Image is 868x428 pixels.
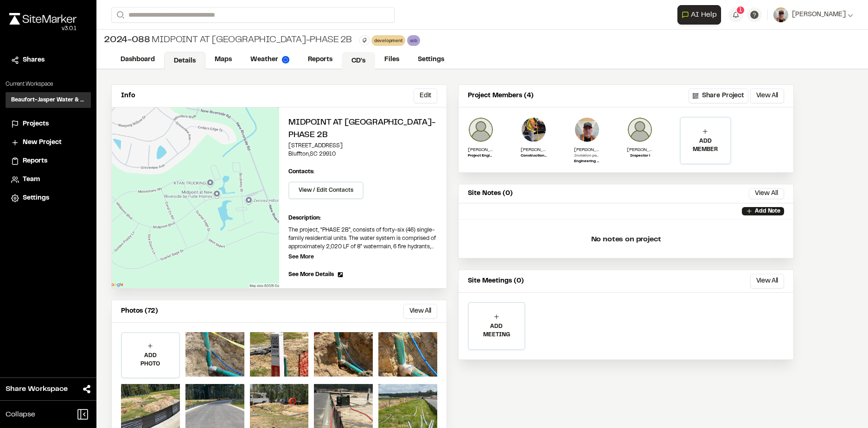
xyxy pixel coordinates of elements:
p: Project Engineer [468,153,494,159]
span: Reports [23,156,47,166]
span: Collapse [6,409,35,420]
button: View / Edit Contacts [288,182,364,199]
span: Share Workspace [6,384,68,395]
div: Midpoint at [GEOGRAPHIC_DATA]-Phase 2B [104,33,352,47]
p: Site Notes (0) [468,189,513,199]
img: Shawna Hesson [627,117,653,143]
button: Share Project [689,88,748,103]
p: Invitation pending [574,153,600,159]
a: New Project [11,138,85,148]
span: [PERSON_NAME] [792,10,846,20]
img: precipai.png [282,56,289,63]
p: ADD MEETING [469,322,524,339]
span: New Project [23,138,62,148]
p: Description: [288,214,437,222]
a: Team [11,175,85,185]
p: ADD PHOTO [122,352,179,368]
p: Site Meetings (0) [468,276,524,286]
span: Shares [23,55,45,65]
p: [PERSON_NAME] [468,146,494,153]
p: Bluffton , SC 29910 [288,150,437,158]
img: rebrand.png [9,13,77,25]
div: development [371,35,405,46]
img: User [773,7,788,22]
p: Contacts: [288,168,314,176]
p: Construction Engineer II [521,153,547,159]
button: View All [749,188,784,199]
span: See More Details [288,271,334,279]
p: Add Note [755,207,780,215]
p: [PERSON_NAME] [574,146,600,153]
span: AI Help [691,9,717,20]
p: Engineering Construction Supervisor South of the Broad [574,159,600,164]
p: Project Members (4) [468,91,534,101]
span: Projects [23,119,49,129]
img: Cliff Schwabauer [574,117,600,143]
button: 1 [728,7,743,22]
h3: Beaufort-Jasper Water & Sewer Authority [11,96,85,104]
a: Reports [11,156,85,166]
p: [PERSON_NAME] [521,146,547,153]
a: Reports [299,51,342,69]
button: [PERSON_NAME] [773,7,853,22]
a: Projects [11,119,85,129]
a: Details [164,52,205,69]
a: Dashboard [111,51,164,69]
div: Open AI Assistant [677,5,725,25]
p: See More [288,253,314,261]
button: Search [111,7,128,23]
p: Info [121,91,135,101]
button: Edit Tags [359,35,370,45]
p: Inspector i [627,153,653,159]
p: Current Workspace [6,80,91,88]
a: Settings [11,193,85,203]
p: [STREET_ADDRESS] [288,142,437,150]
img: Victor Gaucin [521,117,547,143]
a: Files [375,51,408,69]
img: Wesley T. Partin [468,117,494,143]
a: CD's [342,52,375,69]
a: Maps [205,51,241,69]
button: Edit [414,88,437,103]
p: The project, “PHASE 2B”, consists of forty-six (46) single-family residential units. The water sy... [288,226,437,251]
p: No notes on project [466,225,786,254]
div: sob [407,35,420,46]
h2: Midpoint at [GEOGRAPHIC_DATA]-Phase 2B [288,117,437,142]
div: Oh geez...please don't... [9,25,77,33]
span: 1 [739,6,742,14]
button: View All [403,304,437,319]
p: Photos (72) [121,306,158,316]
p: [PERSON_NAME] [627,146,653,153]
button: View All [750,88,784,103]
a: Shares [11,55,85,65]
span: 2024-088 [104,33,150,47]
a: Weather [241,51,299,69]
button: View All [750,274,784,289]
button: Open AI Assistant [677,5,721,25]
span: Team [23,175,40,185]
p: ADD MEMBER [681,137,730,154]
span: Settings [23,193,49,203]
a: Settings [408,51,453,69]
